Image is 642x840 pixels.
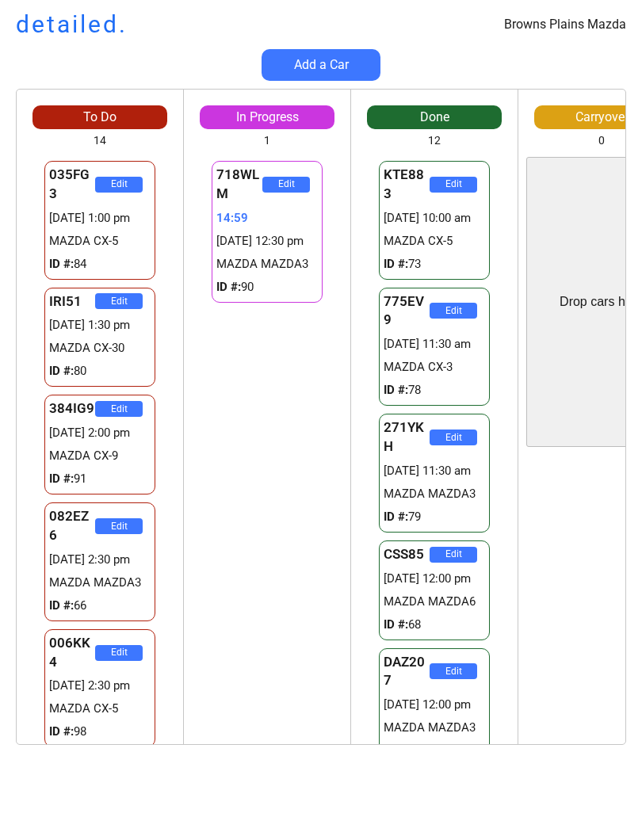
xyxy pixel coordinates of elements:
div: 14 [94,133,106,149]
div: 80 [49,363,151,380]
div: 035FG3 [49,166,95,204]
div: 718WLM [216,166,262,204]
div: 1 [264,133,270,149]
div: [DATE] 12:30 pm [216,233,318,250]
div: MAZDA MAZDA3 [384,720,485,736]
div: 68 [384,617,485,633]
div: MAZDA CX-5 [49,701,151,717]
h1: detailed. [16,8,128,41]
div: DAZ207 [384,653,430,691]
div: MAZDA MAZDA6 [384,594,485,610]
div: MAZDA CX-30 [49,340,151,357]
div: 775EV9 [384,292,430,330]
strong: ID #: [384,383,408,397]
strong: ID #: [49,257,74,271]
div: 73 [384,256,485,273]
div: 12 [428,133,441,149]
button: Edit [430,177,477,193]
div: MAZDA MAZDA3 [216,256,318,273]
div: 78 [384,382,485,399]
button: Edit [95,177,143,193]
div: 74 [384,743,485,759]
div: KTE883 [384,166,430,204]
div: MAZDA MAZDA3 [384,486,485,502]
div: [DATE] 2:30 pm [49,552,151,568]
div: 91 [49,471,151,487]
div: CSS85 [384,545,430,564]
div: 006KK4 [49,634,95,672]
strong: ID #: [49,598,74,613]
div: 98 [49,724,151,740]
div: 90 [216,279,318,296]
div: IRI51 [49,292,95,311]
div: MAZDA CX-9 [49,448,151,464]
div: [DATE] 11:30 am [384,336,485,353]
strong: ID #: [384,743,408,758]
button: Edit [430,430,477,445]
button: Edit [95,401,143,417]
div: 14:59 [216,210,318,227]
div: 66 [49,598,151,614]
button: Edit [430,547,477,563]
div: [DATE] 1:30 pm [49,317,151,334]
strong: ID #: [216,280,241,294]
strong: ID #: [384,257,408,271]
div: 79 [384,509,485,525]
strong: ID #: [49,472,74,486]
div: MAZDA CX-5 [384,233,485,250]
strong: ID #: [384,617,408,632]
div: MAZDA CX-5 [49,233,151,250]
strong: ID #: [384,510,408,524]
div: [DATE] 11:30 am [384,463,485,479]
div: MAZDA CX-3 [384,359,485,376]
div: In Progress [200,109,334,126]
div: 271YKH [384,418,430,456]
div: Browns Plains Mazda [504,16,626,33]
button: Edit [262,177,310,193]
strong: ID #: [49,724,74,739]
div: 384IG9 [49,399,95,418]
div: [DATE] 10:00 am [384,210,485,227]
button: Edit [430,303,477,319]
div: 082EZ6 [49,507,95,545]
div: Done [367,109,502,126]
button: Add a Car [262,49,380,81]
div: [DATE] 12:00 pm [384,697,485,713]
div: [DATE] 1:00 pm [49,210,151,227]
button: Edit [95,293,143,309]
div: MAZDA MAZDA3 [49,575,151,591]
strong: ID #: [49,364,74,378]
button: Edit [95,645,143,661]
div: [DATE] 2:00 pm [49,425,151,441]
button: Edit [95,518,143,534]
div: [DATE] 12:00 pm [384,571,485,587]
div: 0 [598,133,605,149]
button: Edit [430,663,477,679]
div: 84 [49,256,151,273]
div: To Do [32,109,167,126]
div: [DATE] 2:30 pm [49,678,151,694]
